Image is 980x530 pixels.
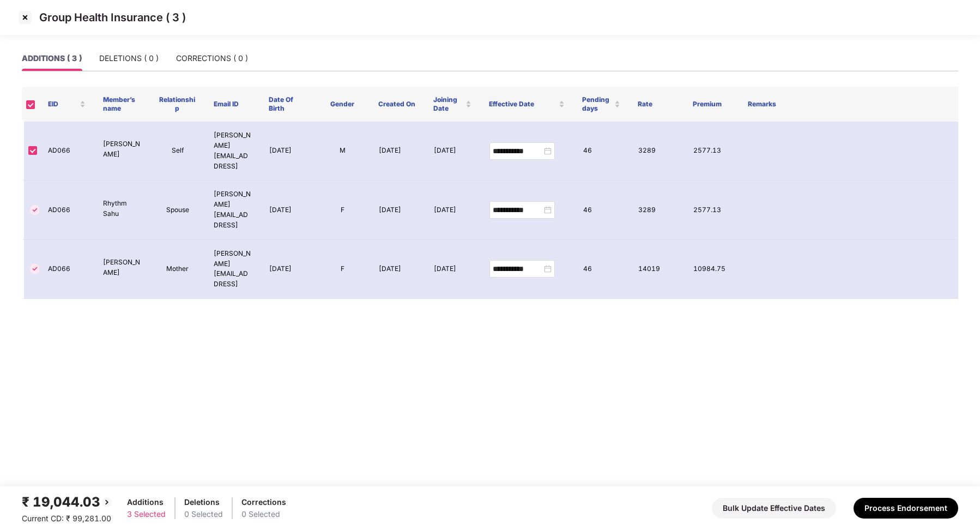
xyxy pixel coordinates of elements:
th: Rate [629,87,684,122]
td: AD066 [39,240,94,299]
p: [PERSON_NAME] [103,257,141,278]
div: ADDITIONS ( 3 ) [22,52,82,64]
td: 14019 [630,240,685,299]
img: svg+xml;base64,PHN2ZyBpZD0iQ3Jvc3MtMzJ4MzIiIHhtbG5zPSJodHRwOi8vd3d3LnczLm9yZy8yMDAwL3N2ZyIgd2lkdG... [16,9,34,26]
td: [DATE] [370,240,425,299]
div: Corrections [241,496,286,508]
span: Effective Date [489,100,557,109]
td: M [315,122,370,180]
td: Mother [150,240,205,299]
div: Deletions [184,496,223,508]
div: DELETIONS ( 0 ) [99,52,159,64]
th: Created On [370,87,425,122]
th: Joining Date [425,87,480,122]
td: [DATE] [425,122,480,180]
th: Email ID [205,87,260,122]
th: EID [39,87,94,122]
td: F [315,180,370,239]
button: Process Endorsement [854,498,958,519]
p: Rhythm Sahu [103,198,141,219]
div: ₹ 19,044.03 [22,492,113,513]
div: 0 Selected [184,508,223,520]
div: 3 Selected [127,508,166,520]
td: 2577.13 [685,180,740,239]
td: [DATE] [370,180,425,239]
td: [DATE] [261,180,315,239]
td: AD066 [39,122,94,180]
th: Date Of Birth [260,87,314,122]
span: Pending days [582,95,612,113]
td: Spouse [150,180,205,239]
th: Relationship [149,87,204,122]
div: CORRECTIONS ( 0 ) [176,52,248,64]
th: Premium [684,87,739,122]
p: [PERSON_NAME] [103,139,141,160]
td: [DATE] [425,240,480,299]
td: AD066 [39,180,94,239]
td: 46 [574,122,630,180]
td: Self [150,122,205,180]
td: [PERSON_NAME][EMAIL_ADDRESS] [205,240,260,299]
th: Gender [314,87,370,122]
div: Additions [127,496,166,508]
td: F [315,240,370,299]
td: [DATE] [425,180,480,239]
td: 46 [574,180,630,239]
td: [DATE] [370,122,425,180]
img: svg+xml;base64,PHN2ZyBpZD0iQmFjay0yMHgyMCIgeG1sbnM9Imh0dHA6Ly93d3cudzMub3JnLzIwMDAvc3ZnIiB3aWR0aD... [100,496,113,509]
img: svg+xml;base64,PHN2ZyBpZD0iVGljay0zMngzMiIgeG1sbnM9Imh0dHA6Ly93d3cudzMub3JnLzIwMDAvc3ZnIiB3aWR0aD... [28,262,41,275]
td: [PERSON_NAME][EMAIL_ADDRESS] [205,122,260,180]
th: Member’s name [94,87,149,122]
th: Remarks [739,87,957,122]
td: 2577.13 [685,122,740,180]
td: 46 [574,240,630,299]
button: Bulk Update Effective Dates [712,498,836,519]
td: 3289 [630,122,685,180]
td: 10984.75 [685,240,740,299]
td: 3289 [630,180,685,239]
th: Pending days [573,87,628,122]
p: Group Health Insurance ( 3 ) [39,11,186,24]
td: [DATE] [261,122,315,180]
td: [DATE] [261,240,315,299]
span: EID [48,100,77,109]
img: svg+xml;base64,PHN2ZyBpZD0iVGljay0zMngzMiIgeG1sbnM9Imh0dHA6Ly93d3cudzMub3JnLzIwMDAvc3ZnIiB3aWR0aD... [28,203,41,216]
div: 0 Selected [241,508,286,520]
span: Joining Date [433,95,463,113]
th: Effective Date [480,87,574,122]
td: [PERSON_NAME][EMAIL_ADDRESS] [205,180,260,239]
span: Current CD: ₹ 99,281.00 [22,514,111,523]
